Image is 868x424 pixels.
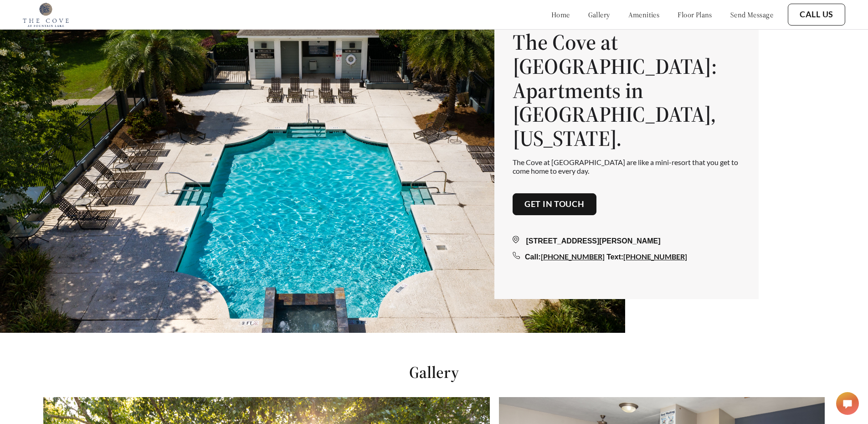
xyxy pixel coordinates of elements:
button: Call Us [788,4,845,26]
a: floor plans [678,10,712,19]
div: [STREET_ADDRESS][PERSON_NAME] [513,236,740,247]
span: Text: [606,253,623,261]
a: amenities [628,10,660,19]
a: Call Us [800,10,833,20]
a: home [551,10,570,19]
a: [PHONE_NUMBER] [623,252,687,261]
span: Call: [525,253,541,261]
button: Get in touch [513,193,596,215]
a: send message [730,10,773,19]
h1: The Cove at [GEOGRAPHIC_DATA]: Apartments in [GEOGRAPHIC_DATA], [US_STATE]. [513,30,740,150]
a: [PHONE_NUMBER] [541,252,605,261]
a: gallery [588,10,610,19]
img: cove_at_fountain_lake_logo.png [23,2,69,27]
a: Get in touch [524,199,585,209]
p: The Cove at [GEOGRAPHIC_DATA] are like a mini-resort that you get to come home to every day. [513,158,740,175]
